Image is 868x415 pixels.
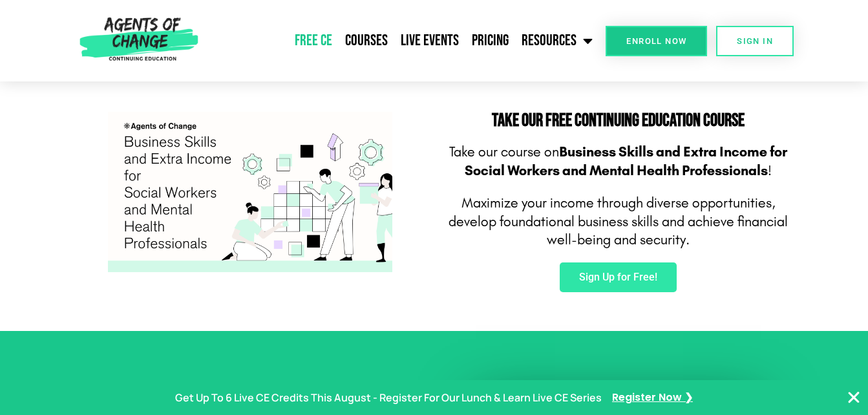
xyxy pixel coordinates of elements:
a: SIGN IN [716,26,794,56]
a: Courses [339,25,394,57]
nav: Menu [204,25,599,57]
p: Get Up To 6 Live CE Credits This August - Register For Our Lunch & Learn Live CE Series [175,388,602,407]
button: Close Banner [846,390,862,405]
a: Resources [515,25,599,57]
h2: Take Our FREE Continuing Education Course [441,112,796,130]
span: evelop foundational business skills and a [456,213,695,230]
a: Sign Up for Free! [560,262,677,292]
a: Enroll Now [606,26,707,56]
a: Pricing [465,25,515,57]
span: Enroll Now [626,37,686,45]
span: Sign Up for Free! [579,272,657,282]
span: chieve financial well-being and security. [547,213,788,249]
b: Business Skills and Extra Income for Social Workers and Mental Health Professionals [465,144,787,179]
a: Free CE [288,25,339,57]
span: SIGN IN [737,37,773,45]
a: Register Now ❯ [612,388,693,407]
p: Take our course on ! [441,143,796,180]
p: Maximize your income through diverse opportunities, d [441,194,796,250]
a: Live Events [394,25,465,57]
